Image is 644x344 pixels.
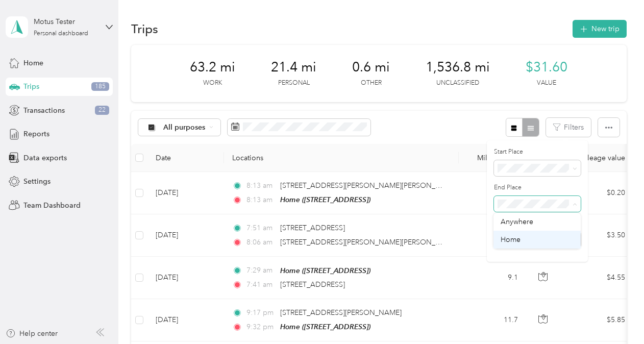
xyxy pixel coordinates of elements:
span: 0.6 mi [352,59,390,76]
span: 63.2 mi [190,59,235,76]
span: 7:29 am [246,265,276,276]
span: [STREET_ADDRESS][PERSON_NAME][PERSON_NAME] [280,181,458,190]
span: Home ([STREET_ADDRESS]) [280,323,370,331]
button: New trip [573,20,627,38]
p: Other [361,79,382,88]
td: $0.20 [562,172,633,214]
span: Anywhere [501,217,533,226]
span: 7:41 am [246,279,276,290]
button: Filters [546,118,591,137]
span: 9:32 pm [246,322,276,333]
div: Motus Tester [34,16,97,27]
span: All purposes [163,124,206,131]
span: 8:06 am [246,237,276,248]
span: Data exports [23,153,67,163]
span: [STREET_ADDRESS][PERSON_NAME][PERSON_NAME] [280,238,458,247]
div: Personal dashboard [34,31,88,37]
span: [STREET_ADDRESS] [280,224,345,232]
label: Start Place [494,148,581,157]
span: Home ([STREET_ADDRESS]) [280,195,370,204]
td: 7 [459,214,526,256]
td: $3.50 [562,214,633,256]
span: Trips [23,81,39,92]
th: Date [147,144,224,172]
h1: Trips [131,23,158,34]
span: [STREET_ADDRESS][PERSON_NAME] [280,308,402,317]
label: End Place [494,183,581,192]
span: Home [23,58,43,68]
span: 8:13 am [246,180,276,191]
span: Home ([STREET_ADDRESS]) [280,266,370,275]
td: 11.7 [459,299,526,341]
td: 0.4 [459,172,526,214]
th: Mileage value [562,144,633,172]
span: 185 [91,82,109,91]
p: Personal [278,79,310,88]
td: $4.55 [562,257,633,299]
span: [STREET_ADDRESS] [280,280,345,289]
th: Mileage (mi) [459,144,526,172]
span: Reports [23,129,49,139]
span: 8:13 am [246,194,276,206]
span: 22 [95,106,109,115]
iframe: Everlance-gr Chat Button Frame [587,287,644,344]
span: Home [501,235,521,244]
span: 7:51 am [246,223,276,234]
th: Locations [224,144,459,172]
span: 1,536.8 mi [426,59,490,76]
td: [DATE] [147,299,224,341]
span: Transactions [23,105,65,116]
span: 21.4 mi [271,59,316,76]
td: [DATE] [147,172,224,214]
td: 9.1 [459,257,526,299]
p: Unclassified [436,79,479,88]
span: Settings [23,176,51,187]
p: Work [203,79,222,88]
td: [DATE] [147,214,224,256]
td: [DATE] [147,257,224,299]
span: Team Dashboard [23,200,81,211]
span: $31.60 [526,59,567,76]
button: Help center [6,328,58,339]
p: Value [537,79,556,88]
td: $5.85 [562,299,633,341]
span: 9:17 pm [246,307,276,318]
